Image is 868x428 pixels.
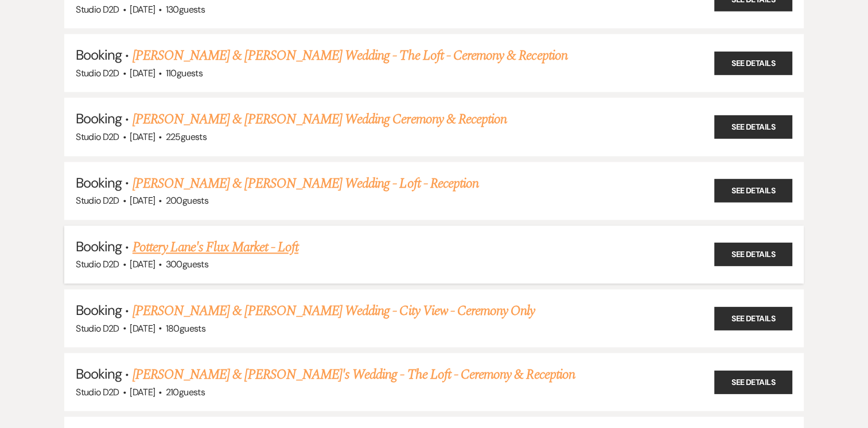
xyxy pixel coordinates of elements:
a: [PERSON_NAME] & [PERSON_NAME]'s Wedding - The Loft - Ceremony & Reception [133,364,575,385]
span: [DATE] [130,386,155,398]
span: [DATE] [130,3,155,15]
a: [PERSON_NAME] & [PERSON_NAME] Wedding - The Loft - Ceremony & Reception [133,45,567,66]
a: See Details [714,370,792,394]
a: [PERSON_NAME] & [PERSON_NAME] Wedding - City View - Ceremony Only [133,301,535,321]
span: Studio D2D [76,194,119,207]
span: 225 guests [166,131,207,143]
span: Studio D2D [76,131,119,143]
span: Studio D2D [76,3,119,15]
a: See Details [714,306,792,330]
span: [DATE] [130,322,155,334]
span: 300 guests [166,258,208,270]
a: See Details [714,51,792,75]
span: [DATE] [130,131,155,143]
a: See Details [714,179,792,203]
a: See Details [714,243,792,266]
a: [PERSON_NAME] & [PERSON_NAME] Wedding - Loft - Reception [133,173,478,194]
span: Booking [76,365,122,383]
span: Booking [76,238,122,255]
span: Studio D2D [76,258,119,270]
span: [DATE] [130,194,155,207]
span: 130 guests [166,3,205,15]
span: Studio D2D [76,386,119,398]
span: [DATE] [130,258,155,270]
a: See Details [714,115,792,138]
span: Studio D2D [76,322,119,334]
a: [PERSON_NAME] & [PERSON_NAME] Wedding Ceremony & Reception [133,109,507,130]
span: [DATE] [130,67,155,79]
span: 200 guests [166,194,208,207]
span: Booking [76,46,122,64]
span: 210 guests [166,386,205,398]
span: Booking [76,110,122,127]
span: 180 guests [166,322,205,334]
span: Studio D2D [76,67,119,79]
a: Pottery Lane's Flux Market - Loft [133,237,298,258]
span: Booking [76,174,122,192]
span: Booking [76,301,122,319]
span: 110 guests [166,67,203,79]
